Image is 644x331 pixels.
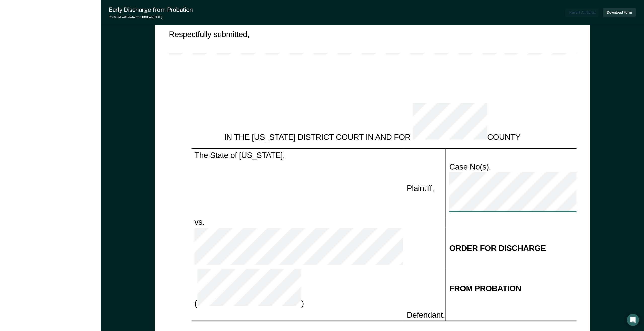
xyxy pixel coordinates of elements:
[627,314,639,326] div: Open Intercom Messenger
[191,216,404,227] td: vs.
[191,148,404,161] td: The State of [US_STATE],
[191,268,404,309] td: ( )
[109,15,193,19] div: Prefilled with data from IDOC on [DATE] .
[565,8,599,17] button: Revert All Edits
[404,161,446,216] td: Plaintiff,
[404,309,446,321] td: Defendant.
[191,103,553,142] div: IN THE [US_STATE] DISTRICT COURT IN AND FOR COUNTY
[168,28,502,40] td: Respectfully submitted,
[109,6,193,13] div: Early Discharge from Probation
[603,8,636,17] button: Download Form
